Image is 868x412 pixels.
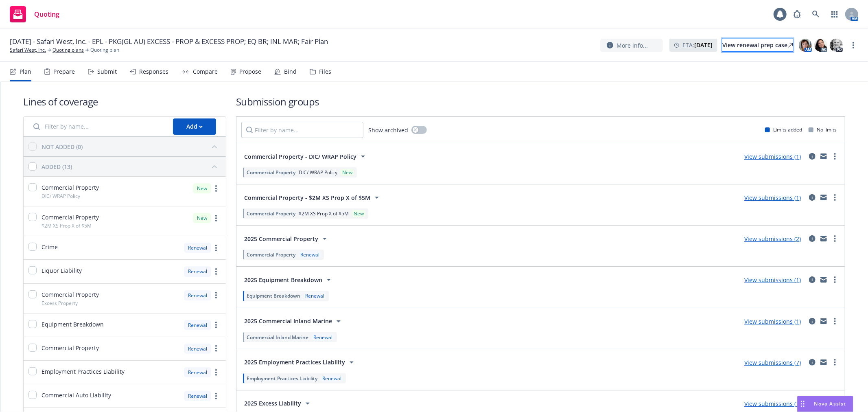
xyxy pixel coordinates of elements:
span: ETA : [682,41,713,49]
span: DIC/ WRAP Policy [299,169,337,176]
div: Drag to move [798,396,808,412]
a: View submissions (1) [744,400,801,408]
div: Responses [139,68,168,75]
a: View submissions (1) [744,276,801,284]
a: View submissions (1) [744,153,801,160]
a: View submissions (1) [744,318,801,325]
button: 2025 Excess Liability [241,395,315,412]
span: 2025 Commercial Property [244,234,318,243]
span: Employment Practices Liability [42,367,125,376]
div: Renewal [299,251,321,258]
a: Quoting plans [52,46,84,54]
a: mail [819,357,829,367]
a: more [830,275,840,285]
div: New [341,169,354,176]
div: Renewal [184,320,211,330]
a: mail [819,275,829,285]
div: Renewal [184,367,211,377]
span: 2025 Equipment Breakdown [244,276,322,284]
a: View submissions (7) [744,359,801,366]
a: more [848,40,858,50]
a: Quoting [7,3,63,26]
span: Equipment Breakdown [247,292,300,299]
h1: Submission groups [236,95,845,108]
span: Commercial Inland Marine [247,334,308,341]
input: Filter by name... [241,122,363,138]
span: Commercial Property [247,169,295,176]
div: Add [186,119,203,134]
a: circleInformation [807,234,817,243]
span: 2025 Employment Practices Liability [244,358,345,366]
div: Renewal [304,292,326,299]
a: View submissions (1) [744,194,801,202]
button: Commercial Property - DIC/ WRAP Policy [241,148,371,164]
div: No limits [809,126,837,133]
div: Renewal [184,344,211,354]
span: $2M XS Prop X of $5M [42,222,92,229]
a: circleInformation [807,357,817,367]
span: DIC/ WRAP Policy [42,193,80,199]
a: more [830,357,840,367]
span: Commercial Property [247,251,295,258]
a: circleInformation [807,275,817,285]
a: mail [819,234,829,243]
a: more [211,391,221,401]
h1: Lines of coverage [23,95,226,108]
button: 2025 Commercial Property [241,230,332,247]
a: mail [819,193,829,202]
a: Switch app [826,6,843,22]
span: Quoting plan [90,46,119,54]
button: 2025 Equipment Breakdown [241,272,337,288]
a: more [211,344,221,353]
a: more [830,234,840,243]
button: More info... [600,39,663,52]
div: Renewal [312,334,334,341]
span: Commercial Auto Liability [42,391,111,399]
a: mail [819,151,829,161]
a: more [211,290,221,300]
a: more [211,368,221,377]
button: Nova Assist [797,396,853,412]
div: Renewal [184,266,211,276]
span: [DATE] - Safari West, Inc. - EPL - PKG(GL AU) EXCESS - PROP & EXCESS PROP; EQ BR; INL MAR; Fair Plan [10,37,328,46]
button: Commercial Property - $2M XS Prop X of $5M [241,189,385,206]
span: Liquor Liability [42,266,82,275]
span: $2M XS Prop X of $5M [299,210,349,217]
span: Commercial Property [247,210,295,217]
div: Prepare [53,68,75,75]
span: 2025 Excess Liability [244,399,301,408]
span: Crime [42,243,58,251]
div: Plan [20,68,31,75]
div: Renewal [184,391,211,401]
a: Safari West, Inc. [10,46,46,54]
a: more [211,184,221,193]
span: 2025 Commercial Inland Marine [244,317,332,325]
div: New [193,183,211,193]
div: Renewal [184,243,211,253]
a: Search [808,6,824,22]
div: ADDED (13) [42,162,72,171]
div: View renewal prep case [722,39,793,51]
span: Quoting [34,11,59,18]
a: View submissions (2) [744,235,801,243]
a: circleInformation [807,316,817,326]
img: photo [830,39,843,52]
div: Files [319,68,331,75]
div: Renewal [184,290,211,300]
a: more [830,151,840,161]
span: Equipment Breakdown [42,320,104,329]
span: Commercial Property [42,344,99,352]
button: 2025 Employment Practices Liability [241,354,359,370]
div: New [352,210,365,217]
a: mail [819,316,829,326]
a: more [830,193,840,202]
span: Employment Practices Liability [247,375,317,382]
a: more [211,320,221,330]
button: NOT ADDED (0) [42,140,221,153]
a: circleInformation [807,151,817,161]
span: Nova Assist [814,400,846,407]
button: ADDED (13) [42,160,221,173]
a: more [830,316,840,326]
span: Show archived [368,126,408,134]
div: New [193,213,211,223]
